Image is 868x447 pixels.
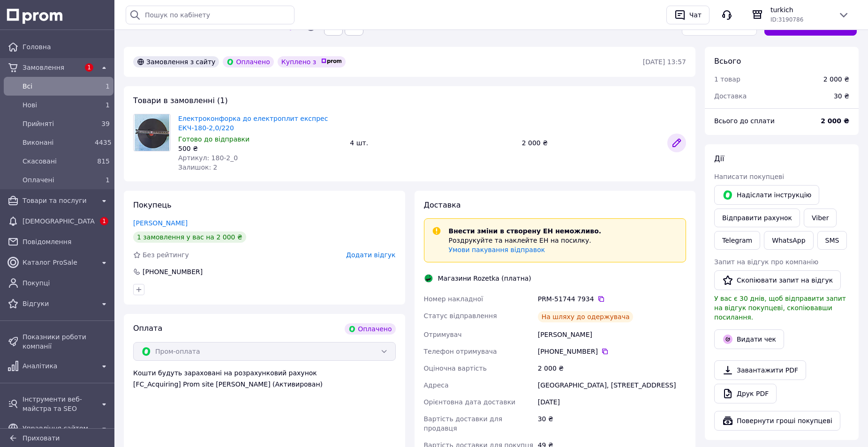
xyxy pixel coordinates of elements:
div: [PHONE_NUMBER] [142,267,204,276]
span: Телефон отримувача [424,348,497,355]
a: WhatsApp [764,231,813,250]
span: Відгуки [23,299,95,308]
b: 2 000 ₴ [821,117,849,125]
span: Приховати [23,434,60,442]
span: Товари та послуги [23,196,95,205]
div: Куплено з [278,56,346,67]
span: Отримувач [424,331,462,338]
span: Написати покупцеві [714,173,784,180]
span: Покупець [133,201,172,209]
span: Статус відправлення [424,312,497,320]
span: Аналітика [23,361,95,371]
span: 4435 [95,139,112,146]
span: Запит на відгук про компанію [714,258,818,266]
span: 815 [97,157,110,165]
span: 39 [101,120,110,127]
span: 1 [85,63,93,72]
span: Номер накладної [424,295,483,303]
a: [PERSON_NAME] [133,219,188,227]
span: 1 [106,82,110,90]
span: Показники роботи компанії [23,332,110,351]
span: Всi [23,82,91,91]
span: Скасовані [23,156,91,166]
img: Електроконфорка до електроплит експрес ЕКЧ-180-2,0/220 [135,114,169,151]
span: Товари в замовленні (1) [133,96,228,105]
span: Додати відгук [346,251,395,259]
div: Оплачено [345,323,395,335]
span: Головна [23,42,110,52]
span: Артикул: 180-2_0 [178,154,238,162]
div: PRM-51744 7934 [538,294,686,304]
div: Замовлення з сайту [133,56,219,67]
span: ID: 3190786 [770,16,803,23]
div: Оплачено [223,56,273,67]
div: [PERSON_NAME] [536,326,688,343]
span: Залишок: 2 [178,164,218,171]
div: 1 замовлення у вас на 2 000 ₴ [133,231,246,243]
span: Прийняті [23,119,91,128]
div: 4 шт. [346,136,518,149]
span: Всього до сплати [714,117,775,125]
a: Умови пакування відправок [449,246,545,253]
div: 30 ₴ [828,86,855,106]
span: Без рейтингу [143,251,189,259]
span: Управління сайтом [23,424,95,433]
span: Повідомлення [23,237,110,246]
span: Оплачені [23,175,91,185]
p: Роздрукуйте та наклейте ЕН на посилку. [449,236,602,245]
button: Видати чек [714,329,784,349]
button: Повернути гроші покупцеві [714,411,840,431]
span: Інструменти веб-майстра та SEO [23,395,95,413]
span: 1 [106,101,110,109]
span: Каталог ProSale [23,258,95,267]
button: Чат [666,6,709,24]
div: 500 ₴ [178,144,342,153]
div: [PHONE_NUMBER] [538,347,686,356]
input: Пошук по кабінету [126,6,294,24]
span: Замовлення [23,63,80,72]
a: Електроконфорка до електроплит експрес ЕКЧ-180-2,0/220 [178,115,328,132]
button: Скопіювати запит на відгук [714,270,841,290]
div: 30 ₴ [536,410,688,437]
div: На шляху до одержувача [538,311,634,322]
div: 2 000 ₴ [518,136,664,149]
span: 1 товар [714,75,740,83]
div: Магазини Rozetka (платна) [436,274,534,283]
img: prom [321,59,342,64]
span: Вартість доставки для продавця [424,415,503,432]
span: Доставка [424,201,461,209]
button: SMS [817,231,847,250]
span: Виконані [23,138,91,147]
a: Telegram [714,231,760,250]
div: 2 000 ₴ [823,74,849,84]
a: Завантажити PDF [714,360,806,380]
span: Оплата [133,324,162,333]
a: Viber [804,209,837,227]
span: Дії [714,154,724,163]
span: Готово до відправки [178,135,249,143]
span: Покупці [23,278,110,288]
span: Доставка [714,92,747,100]
a: Друк PDF [714,384,777,403]
span: turkich [770,5,830,15]
div: [DATE] [536,394,688,410]
button: Надіслати інструкцію [714,185,819,205]
div: Кошти будуть зараховані на розрахунковий рахунок [133,368,396,389]
span: Адреса [424,381,449,389]
div: Чат [687,8,703,22]
span: Внести зміни в створену ЕН неможливо. [449,227,602,235]
span: Оціночна вартість [424,365,487,372]
span: Орієнтовна дата доставки [424,398,516,406]
span: Нові [23,100,91,110]
div: [GEOGRAPHIC_DATA], [STREET_ADDRESS] [536,377,688,394]
a: Редагувати [667,134,686,152]
time: [DATE] 13:57 [643,58,686,66]
span: 1 [106,176,110,184]
button: Відправити рахунок [714,209,800,227]
span: [DEMOGRAPHIC_DATA] [23,216,95,226]
div: 2 000 ₴ [536,360,688,377]
span: Всього [714,57,741,66]
span: У вас є 30 днів, щоб відправити запит на відгук покупцеві, скопіювавши посилання. [714,295,846,321]
span: 1 [100,217,108,225]
div: [FC_Acquiring] Prom site [PERSON_NAME] (Активирован) [133,380,396,389]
